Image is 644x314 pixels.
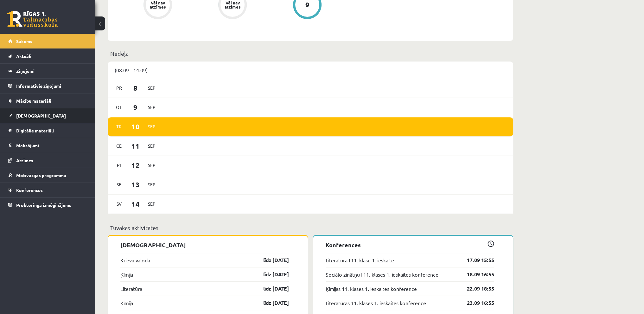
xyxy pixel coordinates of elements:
legend: Ziņojumi [16,64,87,78]
span: Proktoringa izmēģinājums [16,202,71,208]
a: Motivācijas programma [8,168,87,183]
div: Vēl nav atzīmes [224,1,241,9]
span: Pi [112,160,126,170]
p: Konferences [326,240,494,249]
a: Proktoringa izmēģinājums [8,198,87,212]
a: Aktuāli [8,49,87,63]
a: Sociālo zinātņu I 11. klases 1. ieskaites konference [326,271,438,278]
span: Sākums [16,38,32,44]
span: 10 [126,121,145,132]
span: Tr [112,122,126,131]
a: Rīgas 1. Tālmācības vidusskola [7,11,58,27]
a: [DEMOGRAPHIC_DATA] [8,108,87,123]
a: 22.09 18:55 [457,285,494,292]
span: [DEMOGRAPHIC_DATA] [16,113,66,119]
span: Sep [145,180,158,189]
span: Digitālie materiāli [16,128,54,133]
a: Informatīvie ziņojumi [8,79,87,93]
span: Motivācijas programma [16,172,66,178]
span: Sep [145,160,158,170]
span: Sep [145,199,158,209]
span: Ce [112,141,126,151]
span: 13 [126,179,145,190]
a: līdz [DATE] [252,299,289,307]
legend: Informatīvie ziņojumi [16,79,87,93]
a: Konferences [8,183,87,197]
a: Ķīmijas 11. klases 1. ieskaites konference [326,285,417,292]
a: līdz [DATE] [252,285,289,292]
span: Sep [145,141,158,151]
a: 17.09 15:55 [457,256,494,264]
a: Krievu valoda [120,256,150,264]
a: Mācību materiāli [8,93,87,108]
p: Tuvākās aktivitātes [110,223,511,232]
a: Sākums [8,34,87,48]
a: līdz [DATE] [252,271,289,278]
span: Pr [112,83,126,93]
p: Nedēļa [110,49,511,58]
span: Ot [112,102,126,112]
div: 9 [305,1,309,8]
span: 12 [126,160,145,170]
legend: Maksājumi [16,138,87,153]
a: Literatūra [120,285,142,292]
span: Konferences [16,187,43,193]
span: Se [112,180,126,189]
a: Digitālie materiāli [8,123,87,138]
span: Sep [145,102,158,112]
span: Atzīmes [16,157,33,163]
span: Sv [112,199,126,209]
a: Atzīmes [8,153,87,168]
a: Ķīmija [120,271,133,278]
span: 9 [126,102,145,112]
a: 18.09 16:55 [457,271,494,278]
div: (08.09 - 14.09) [108,61,513,79]
p: [DEMOGRAPHIC_DATA] [120,240,289,249]
span: 11 [126,141,145,151]
span: Sep [145,122,158,131]
a: līdz [DATE] [252,256,289,264]
a: Ziņojumi [8,64,87,78]
span: Aktuāli [16,53,31,59]
a: Ķīmija [120,299,133,307]
a: 23.09 16:55 [457,299,494,307]
span: 14 [126,199,145,209]
span: Mācību materiāli [16,98,51,104]
span: Sep [145,83,158,93]
a: Literatūra I 11. klase 1. ieskaite [326,256,394,264]
span: 8 [126,83,145,93]
a: Literatūras 11. klases 1. ieskaites konference [326,299,426,307]
div: Vēl nav atzīmes [149,1,167,9]
a: Maksājumi [8,138,87,153]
